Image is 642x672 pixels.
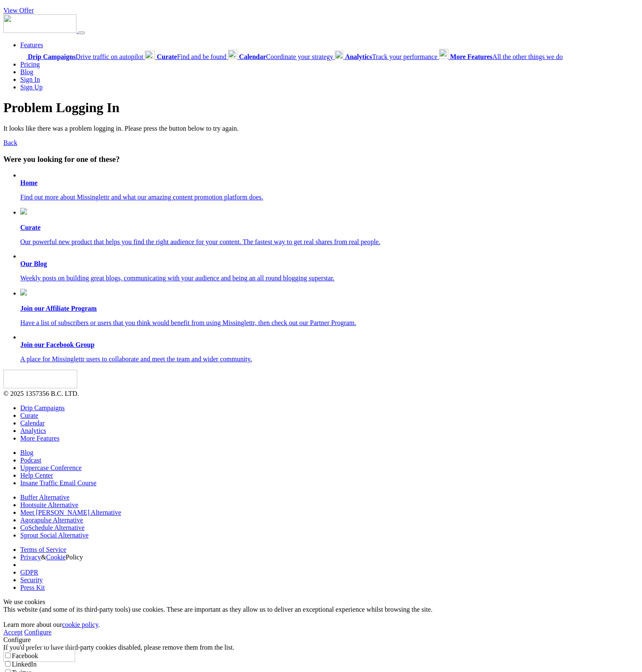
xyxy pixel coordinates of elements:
a: Blog [20,68,33,75]
a: Meet [PERSON_NAME] Alternative [20,509,121,516]
a: Sign In [20,76,40,83]
b: Curate [157,53,177,60]
a: View Offer [3,7,34,14]
div: © 2025 1357356 B.C. LTD. [3,370,639,398]
label: LinkedIn [12,661,37,668]
p: Our powerful new product that helps you find the right audience for your content. The fastest way... [20,238,639,246]
a: CalendarCoordinate your strategy [228,53,335,60]
span: Track your performance [345,53,437,60]
h3: Were you looking for one of these? [3,155,639,164]
p: Weekly posts on building great blogs, communicating with your audience and being an all round blo... [20,274,639,282]
b: Analytics [345,53,372,60]
a: GDPR [20,569,38,576]
b: Calendar [239,53,266,60]
a: CoSchedule Alternative [20,524,84,531]
li: & Policy [20,554,639,561]
a: More Features [20,435,60,442]
a: Analytics [20,427,46,434]
span: All the other things we do [450,53,563,60]
span: We use cookies [3,598,45,605]
button: Menu [78,32,85,34]
a: Hootsuite Alternative [20,501,78,508]
img: Missinglettr - Social Media Marketing for content focused teams | Product Hunt [3,646,75,662]
b: More Features [450,53,492,60]
a: Agorapulse Alternative [20,516,83,524]
a: Calendar [20,419,45,427]
a: Our Blog Weekly posts on building great blogs, communicating with your audience and being an all ... [20,260,639,282]
a: Curate Our powerful new product that helps you find the right audience for your content. The fast... [20,208,639,246]
a: Curate [20,412,38,419]
a: Cookie [46,554,65,561]
a: Privacy [20,554,41,561]
b: Our Blog [20,260,47,267]
span: Coordinate your strategy [239,53,333,60]
b: Home [20,179,38,186]
a: Pricing [20,61,40,68]
a: Press Kit [20,584,45,591]
b: Drip Campaigns [28,53,76,60]
a: Join our Facebook Group A place for Missinglettr users to collaborate and meet the team and wider... [20,341,639,363]
a: Sprout Social Alternative [20,532,89,539]
a: Join our Affiliate Program Have a list of subscribers or users that you think would benefit from ... [20,289,639,327]
a: Blog [20,449,33,456]
span: Configure [3,636,31,643]
a: Accept [3,629,22,636]
a: More FeaturesAll the other things we do [439,53,563,60]
a: Uppercase Conference [20,464,81,471]
h1: Problem Logging In [3,100,639,116]
span: Find and be found [157,53,226,60]
b: Join our Facebook Group [20,341,95,348]
a: Podcast [20,457,41,464]
span: If you'd prefer to have third-party cookies disabled, please remove them from the list. [3,644,234,651]
a: AnalyticsTrack your performance [335,53,439,60]
a: Drip Campaigns [20,404,65,411]
img: curate.png [20,208,27,215]
a: Drip CampaignsDrive traffic on autopilot [20,53,145,60]
b: Curate [20,224,41,231]
a: cookie policy [62,621,98,628]
span: This website (and some of its third-party tools) use cookies. These are important as they allow u... [3,606,433,628]
p: A place for Missinglettr users to collaborate and meet the team and wider community. [20,355,639,363]
b: Join our Affiliate Program [20,305,97,312]
p: Find out more about Missinglettr and what our amazing content promotion platform does. [20,194,639,201]
a: Home Find out more about Missinglettr and what our amazing content promotion platform does. [20,179,639,201]
a: Insane Traffic Email Course [20,479,97,487]
a: Buffer Alternative [20,494,70,501]
span: Drive traffic on autopilot [28,53,143,60]
a: Configure [24,629,51,636]
a: Help Center [20,472,53,479]
a: Security [20,576,43,583]
a: Features [20,41,43,48]
p: It looks like there was a problem logging in. Please press the button below to try again. [3,125,639,132]
img: revenue.png [20,289,27,296]
p: Have a list of subscribers or users that you think would benefit from using Missinglettr, then ch... [20,319,639,327]
a: CurateFind and be found [145,53,228,60]
a: Back [3,139,17,146]
div: Features [20,49,639,61]
a: Terms of Service [20,546,66,553]
a: Sign Up [20,83,43,91]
